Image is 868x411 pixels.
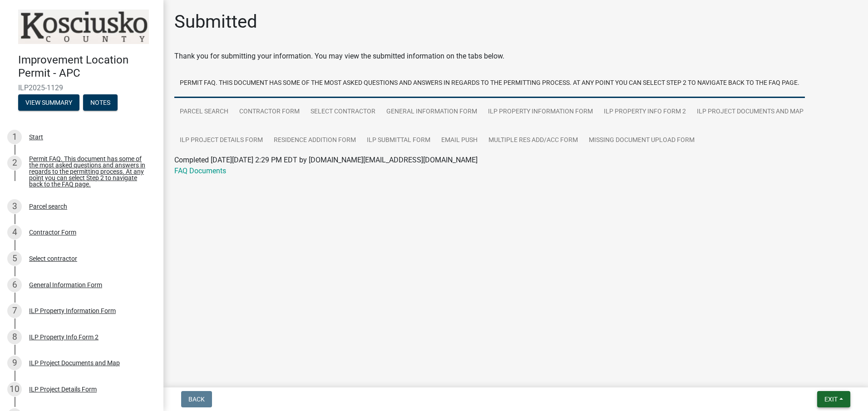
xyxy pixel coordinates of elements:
[7,156,22,170] div: 2
[361,126,436,155] a: ILP Submittal Form
[29,360,120,366] div: ILP Project Documents and Map
[305,98,381,127] a: Select contractor
[18,10,149,44] img: Kosciusko County, Indiana
[7,251,22,266] div: 5
[18,83,145,92] span: ILP2025-1129
[174,166,226,175] a: FAQ Documents
[83,99,118,107] wm-modal-confirm: Notes
[29,134,43,140] div: Start
[18,94,79,111] button: View Summary
[817,391,850,407] button: Exit
[436,126,483,155] a: Email Push
[29,203,67,210] div: Parcel search
[381,98,483,127] a: General Information Form
[268,126,361,155] a: Residence Addition Form
[824,396,838,403] span: Exit
[83,94,118,111] button: Notes
[174,51,857,62] div: Thank you for submitting your information. You may view the submitted information on the tabs below.
[7,330,22,344] div: 8
[188,396,205,403] span: Back
[7,382,22,396] div: 10
[29,308,116,314] div: ILP Property Information Form
[29,229,76,235] div: Contractor Form
[7,225,22,240] div: 4
[691,98,809,127] a: ILP Project Documents and Map
[598,98,691,127] a: ILP Property Info Form 2
[483,98,598,127] a: ILP Property Information Form
[29,156,149,187] div: Permit FAQ. This document has some of the most asked questions and answers in regards to the perm...
[7,278,22,292] div: 6
[174,98,234,127] a: Parcel search
[181,391,212,407] button: Back
[234,98,305,127] a: Contractor Form
[174,126,268,155] a: ILP Project Details Form
[174,156,478,164] span: Completed [DATE][DATE] 2:29 PM EDT by [DOMAIN_NAME][EMAIL_ADDRESS][DOMAIN_NAME]
[29,282,102,288] div: General Information Form
[7,356,22,370] div: 9
[583,126,700,155] a: Missing Document Upload Form
[18,54,156,80] h4: Improvement Location Permit - APC
[29,386,97,392] div: ILP Project Details Form
[174,69,805,98] a: Permit FAQ. This document has some of the most asked questions and answers in regards to the perm...
[174,11,257,33] h1: Submitted
[18,99,79,107] wm-modal-confirm: Summary
[7,130,22,144] div: 1
[7,303,22,318] div: 7
[7,199,22,214] div: 3
[29,255,77,262] div: Select contractor
[29,334,99,340] div: ILP Property Info Form 2
[483,126,583,155] a: Multiple Res Add/Acc Form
